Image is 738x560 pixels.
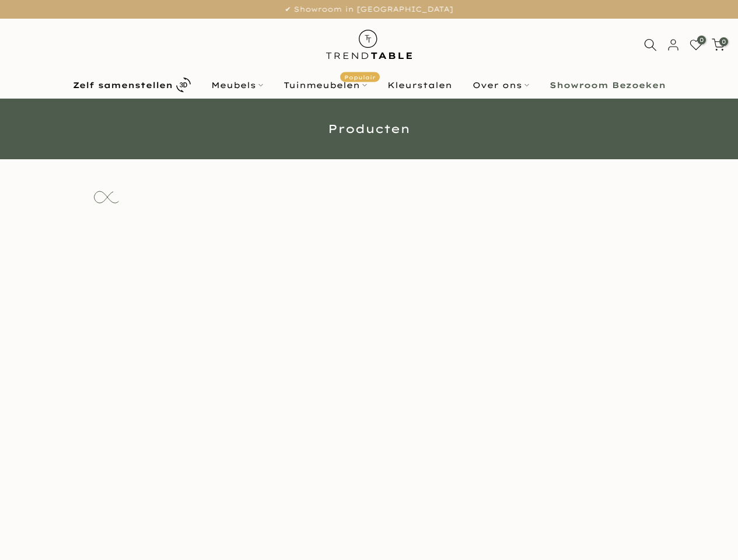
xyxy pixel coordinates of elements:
a: Showroom Bezoeken [539,78,676,92]
a: TuinmeubelenPopulair [273,78,377,92]
a: Kleurstalen [377,78,462,92]
a: Zelf samenstellen [62,75,201,95]
b: Zelf samenstellen [73,81,173,89]
a: 0 [690,38,702,51]
h1: Producten [28,123,711,135]
span: 0 [697,36,706,44]
a: 0 [712,38,725,51]
b: Showroom Bezoeken [550,81,666,89]
p: ✔ Showroom in [GEOGRAPHIC_DATA] [15,3,723,16]
span: Populair [340,72,380,82]
span: 0 [719,37,728,46]
a: Over ons [462,78,539,92]
img: trend-table [318,19,420,71]
a: Meubels [201,78,273,92]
